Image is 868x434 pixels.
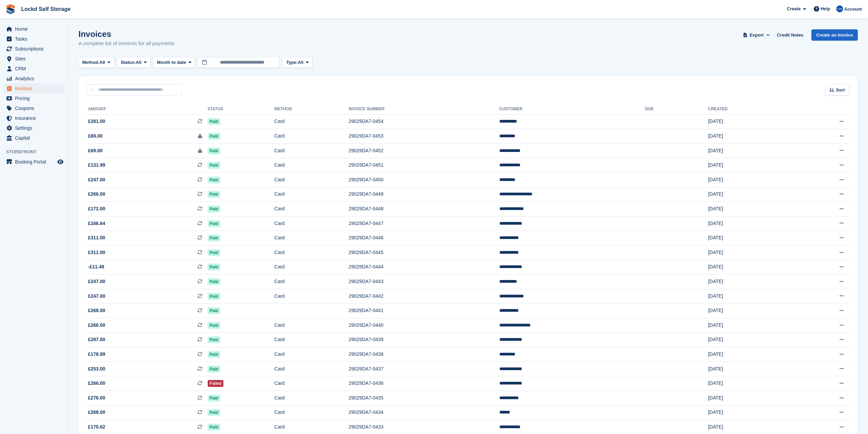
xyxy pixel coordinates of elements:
[87,104,208,115] th: Amount
[349,216,499,231] td: 29029DA7-0447
[286,59,298,66] span: Type:
[708,158,790,173] td: [DATE]
[82,59,100,66] span: Method:
[88,351,105,358] span: £178.99
[88,293,105,300] span: £247.00
[88,307,105,314] span: £268.00
[708,275,790,289] td: [DATE]
[208,148,220,154] span: Paid
[349,304,499,318] td: 29029DA7-0441
[708,260,790,275] td: [DATE]
[208,177,220,183] span: Paid
[208,118,220,125] span: Paid
[349,187,499,202] td: 29029DA7-0449
[274,202,349,216] td: Card
[6,149,68,155] span: Storefront
[274,289,349,304] td: Card
[88,336,105,343] span: £287.00
[88,220,105,227] span: £166.64
[274,260,349,275] td: Card
[3,24,64,34] a: menu
[349,114,499,129] td: 29029DA7-0454
[274,129,349,144] td: Card
[3,94,64,103] a: menu
[349,333,499,347] td: 29029DA7-0439
[708,104,790,115] th: Created
[274,158,349,173] td: Card
[117,57,150,68] button: Status: All
[349,405,499,420] td: 29029DA7-0434
[208,395,220,402] span: Paid
[15,54,56,64] span: Sites
[15,113,56,123] span: Insurance
[3,113,64,123] a: menu
[3,103,64,113] a: menu
[5,4,16,14] img: stora-icon-8386f47178a22dfd0bd8f6a31ec36ba5ce8667c1dd55bd0f319d3a0aa187defe.svg
[88,162,105,169] span: £131.99
[56,158,64,166] a: Preview store
[349,231,499,246] td: 29029DA7-0446
[15,133,56,143] span: Capital
[774,29,806,41] a: Credit Notes
[274,216,349,231] td: Card
[88,423,105,431] span: £170.62
[208,133,220,140] span: Paid
[274,333,349,347] td: Card
[274,376,349,391] td: Card
[708,143,790,158] td: [DATE]
[208,235,220,241] span: Paid
[349,173,499,187] td: 29029DA7-0450
[349,158,499,173] td: 29029DA7-0451
[15,74,56,83] span: Analytics
[349,289,499,304] td: 29029DA7-0442
[88,118,105,125] span: £281.00
[811,29,858,41] a: Create an Invoice
[708,376,790,391] td: [DATE]
[3,34,64,44] a: menu
[208,351,220,358] span: Paid
[708,187,790,202] td: [DATE]
[3,74,64,83] a: menu
[708,129,790,144] td: [DATE]
[136,59,142,66] span: All
[349,318,499,333] td: 29029DA7-0440
[349,347,499,362] td: 29029DA7-0438
[821,5,830,12] span: Help
[349,362,499,376] td: 29029DA7-0437
[88,176,105,183] span: £247.00
[298,59,304,66] span: All
[18,3,73,15] a: Lockd Self Storage
[208,206,220,212] span: Paid
[349,143,499,158] td: 29029DA7-0452
[208,278,220,285] span: Paid
[88,205,105,212] span: £172.00
[708,114,790,129] td: [DATE]
[274,173,349,187] td: Card
[844,6,862,13] span: Account
[349,202,499,216] td: 29029DA7-0448
[708,347,790,362] td: [DATE]
[274,275,349,289] td: Card
[208,293,220,300] span: Paid
[88,132,103,140] span: £69.00
[208,366,220,373] span: Paid
[349,391,499,405] td: 29029DA7-0435
[15,94,56,103] span: Pricing
[78,40,175,47] p: A complete list of invoices for all payments
[708,405,790,420] td: [DATE]
[741,29,771,41] button: Export
[88,234,105,241] span: £311.00
[274,318,349,333] td: Card
[88,394,105,402] span: £276.00
[708,318,790,333] td: [DATE]
[208,322,220,329] span: Paid
[349,376,499,391] td: 29029DA7-0436
[349,129,499,144] td: 29029DA7-0453
[15,84,56,93] span: Invoices
[274,187,349,202] td: Card
[208,380,224,387] span: Failed
[3,44,64,54] a: menu
[208,249,220,256] span: Paid
[88,409,105,416] span: £268.00
[78,57,114,68] button: Method: All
